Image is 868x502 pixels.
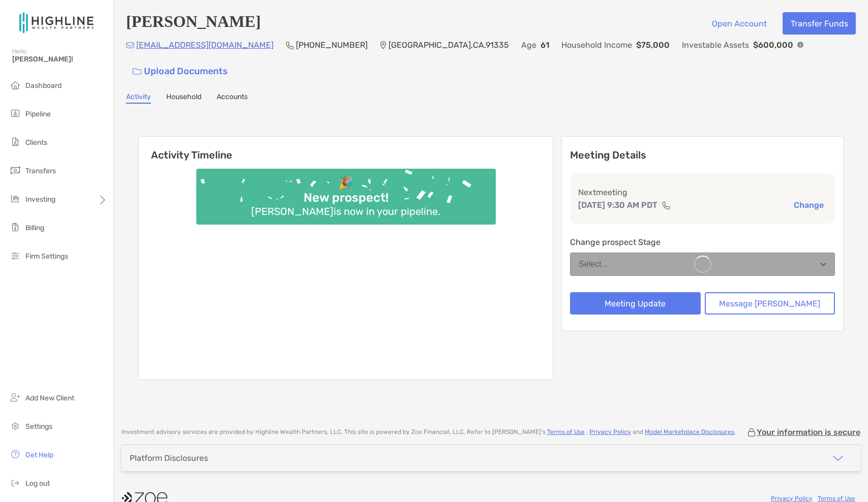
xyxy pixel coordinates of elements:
[645,428,734,435] a: Model Marketplace Disclosures
[334,176,357,191] div: 🎉
[791,200,827,210] button: Change
[783,12,856,35] button: Transfer Funds
[25,167,56,175] span: Transfers
[296,39,368,51] p: [PHONE_NUMBER]
[388,39,509,51] p: [GEOGRAPHIC_DATA] , CA , 91335
[25,110,51,118] span: Pipeline
[136,39,274,51] p: [EMAIL_ADDRESS][DOMAIN_NAME]
[12,55,107,64] span: [PERSON_NAME]!
[570,292,701,315] button: Meeting Update
[25,479,50,488] span: Log out
[380,41,386,49] img: Location Icon
[818,495,855,502] a: Terms of Use
[217,92,248,104] a: Accounts
[570,149,835,162] p: Meeting Details
[196,169,496,216] img: Confetti
[126,42,134,48] img: Email Icon
[521,39,536,51] p: Age
[126,12,261,35] h4: [PERSON_NAME]
[578,186,827,199] p: Next meeting
[126,92,151,104] a: Activity
[25,224,44,232] span: Billing
[25,422,52,431] span: Settings
[25,195,55,204] span: Investing
[9,221,21,233] img: billing icon
[705,292,835,315] button: Message [PERSON_NAME]
[25,451,53,459] span: Get Help
[247,205,444,217] div: [PERSON_NAME] is now in your pipeline.
[682,39,749,51] p: Investable Assets
[570,236,835,248] p: Change prospect Stage
[9,391,21,403] img: add_new_client icon
[578,199,657,211] p: [DATE] 9:30 AM PDT
[797,42,803,48] img: Info Icon
[662,201,671,209] img: communication type
[126,60,234,82] a: Upload Documents
[130,453,208,463] div: Platform Disclosures
[9,79,21,91] img: dashboard icon
[9,477,21,489] img: logout icon
[25,81,62,90] span: Dashboard
[9,448,21,460] img: get-help icon
[704,12,774,35] button: Open Account
[300,191,393,205] div: New prospect!
[561,39,632,51] p: Household Income
[12,4,101,41] img: Zoe Logo
[757,427,860,437] p: Your information is secure
[25,252,68,261] span: Firm Settings
[166,92,201,104] a: Household
[286,41,294,49] img: Phone Icon
[547,428,585,435] a: Terms of Use
[541,39,549,51] p: 61
[9,249,21,262] img: firm-settings icon
[753,39,793,51] p: $600,000
[9,107,21,119] img: pipeline icon
[636,39,670,51] p: $75,000
[9,164,21,176] img: transfers icon
[9,420,21,432] img: settings icon
[25,138,47,147] span: Clients
[25,394,74,402] span: Add New Client
[133,68,141,75] img: button icon
[9,193,21,205] img: investing icon
[139,137,553,161] h6: Activity Timeline
[771,495,813,502] a: Privacy Policy
[832,452,844,464] img: icon arrow
[589,428,631,435] a: Privacy Policy
[122,428,736,436] p: Investment advisory services are provided by Highline Wealth Partners, LLC . This site is powered...
[9,136,21,148] img: clients icon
